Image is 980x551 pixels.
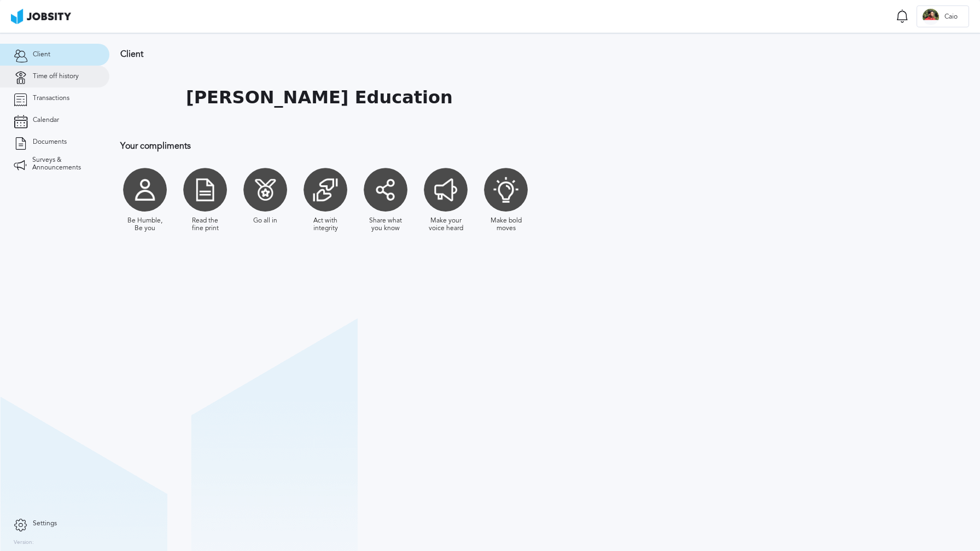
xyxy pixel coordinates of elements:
div: Share what you know [366,217,405,232]
div: Make bold moves [487,217,525,232]
button: CCaio [917,5,969,27]
span: Settings [33,520,57,527]
span: Transactions [33,95,69,102]
div: Act with integrity [306,217,345,232]
h3: Client [120,49,714,59]
span: Calendar [33,116,59,124]
div: Be Humble, Be you [126,217,164,232]
span: Client [33,51,50,58]
span: Documents [33,138,67,146]
div: Go all in [253,217,277,225]
span: Surveys & Announcements [32,156,96,172]
label: Version: [14,540,34,546]
div: Make your voice heard [427,217,465,232]
div: Read the fine print [186,217,224,232]
h3: Your compliments [120,141,714,151]
h1: [PERSON_NAME] Education [186,87,453,108]
img: ab4bad089aa723f57921c736e9817d99.png [11,9,71,24]
span: Time off history [33,73,79,80]
span: Caio [939,13,963,21]
div: C [923,9,939,25]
